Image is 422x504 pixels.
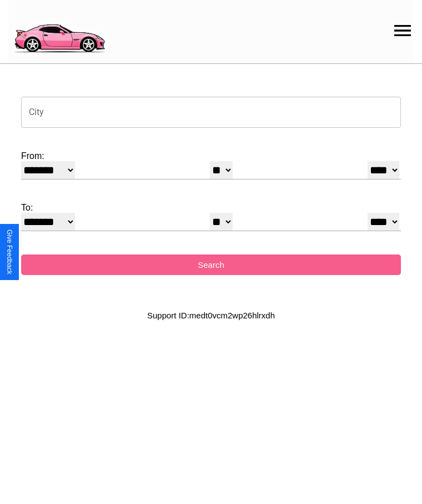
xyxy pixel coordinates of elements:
label: From: [21,151,401,161]
label: To: [21,203,401,213]
img: logo [8,6,110,56]
div: Give Feedback [6,229,13,275]
button: Search [21,255,401,275]
p: Support ID: medt0vcm2wp26hlrxdh [147,308,275,323]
